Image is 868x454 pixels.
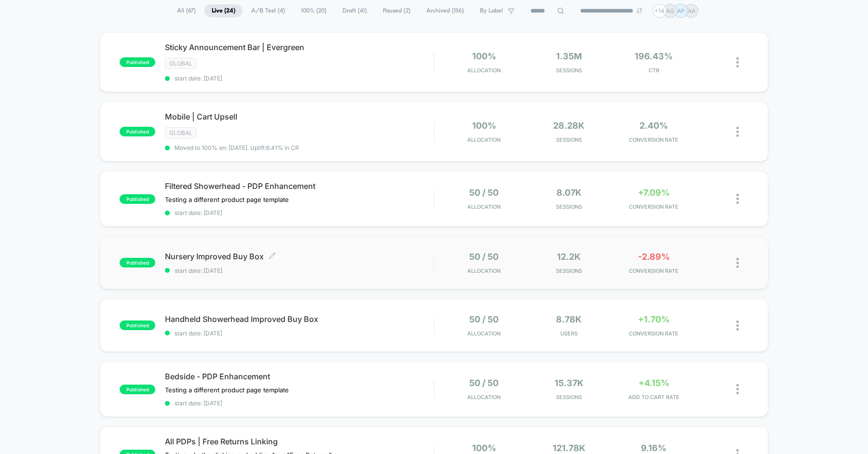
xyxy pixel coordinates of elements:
[165,75,434,82] span: start date: [DATE]
[469,378,499,388] span: 50 / 50
[635,51,673,61] span: 196.43%
[120,57,155,67] span: published
[556,187,582,198] span: 8.07k
[529,330,609,337] span: Users
[120,320,155,330] span: published
[467,136,501,143] span: Allocation
[467,394,501,401] span: Allocation
[529,67,609,74] span: Sessions
[419,4,471,17] span: Archived ( 136 )
[555,378,583,388] span: 15.37k
[120,385,155,394] span: published
[638,187,670,198] span: +7.09%
[666,7,674,14] p: AG
[244,4,292,17] span: A/B Test ( 4 )
[553,443,585,453] span: 121.78k
[472,51,496,61] span: 100%
[614,67,694,74] span: CTR
[529,394,609,401] span: Sessions
[480,7,503,14] span: By Label
[614,394,694,401] span: ADD TO CART RATE
[736,57,739,67] img: close
[467,330,501,337] span: Allocation
[652,4,666,18] div: + 14
[614,267,694,274] span: CONVERSION RATE
[736,258,739,268] img: close
[165,58,197,69] span: GLOBAL
[736,320,739,331] img: close
[641,443,666,453] span: 9.16%
[553,120,584,131] span: 28.28k
[175,144,299,151] span: Moved to 100% on: [DATE] . Uplift: 6.41% in CR
[165,372,434,381] span: Bedside - PDP Enhancement
[376,4,418,17] span: Paused ( 2 )
[638,252,670,262] span: -2.89%
[294,4,334,17] span: 100% ( 20 )
[688,7,695,14] p: AA
[614,203,694,210] span: CONVERSION RATE
[165,209,434,216] span: start date: [DATE]
[469,187,499,198] span: 50 / 50
[170,4,203,17] span: All ( 67 )
[467,67,501,74] span: Allocation
[165,181,434,191] span: Filtered Showerhead - PDP Enhancement
[467,267,501,274] span: Allocation
[556,51,582,61] span: 1.35M
[120,258,155,267] span: published
[472,443,496,453] span: 100%
[556,314,582,324] span: 8.78k
[529,203,609,210] span: Sessions
[736,194,739,204] img: close
[165,127,197,138] span: GLOBAL
[165,252,434,261] span: Nursery Improved Buy Box
[677,7,685,14] p: AP
[557,252,581,262] span: 12.2k
[614,330,694,337] span: CONVERSION RATE
[165,386,289,394] span: Testing a different product page template
[165,314,434,324] span: Handheld Showerhead Improved Buy Box
[120,194,155,204] span: published
[637,8,642,13] img: end
[472,120,496,131] span: 100%
[638,314,670,324] span: +1.70%
[638,378,669,388] span: +4.15%
[120,127,155,136] span: published
[614,136,694,143] span: CONVERSION RATE
[736,384,739,394] img: close
[165,112,434,121] span: Mobile | Cart Upsell
[335,4,374,17] span: Draft ( 41 )
[469,314,499,324] span: 50 / 50
[529,267,609,274] span: Sessions
[204,4,243,17] span: Live ( 24 )
[165,330,434,337] span: start date: [DATE]
[467,203,501,210] span: Allocation
[639,120,668,131] span: 2.40%
[165,437,434,446] span: All PDPs | Free Returns Linking
[165,42,434,52] span: Sticky Announcement Bar | Evergreen
[165,267,434,274] span: start date: [DATE]
[469,252,499,262] span: 50 / 50
[165,400,434,407] span: start date: [DATE]
[529,136,609,143] span: Sessions
[165,196,289,203] span: Testing a different product page template
[736,127,739,137] img: close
